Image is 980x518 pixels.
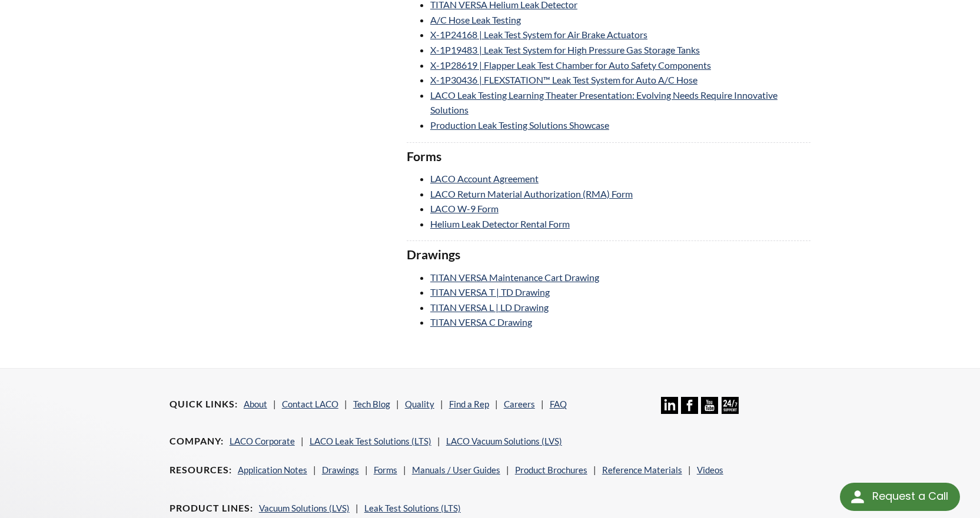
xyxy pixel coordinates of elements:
a: X-1P24168 | Leak Test System for Air Brake Actuators [430,29,647,40]
a: Application Notes [238,464,307,475]
a: TITAN VERSA Maintenance Cart Drawing [430,272,599,283]
a: Product Brochures [515,464,587,475]
a: Tech Blog [353,399,390,409]
a: Careers [504,399,535,409]
a: Helium Leak Detector Rental Form [430,218,570,229]
a: LACO W-9 Form [430,203,499,214]
h4: Company [170,435,224,447]
a: Drawings [322,464,359,475]
a: 24/7 Support [722,405,739,416]
h4: Resources [170,464,232,476]
a: About [244,399,267,409]
div: Request a Call [872,483,948,510]
a: Manuals / User Guides [412,464,500,475]
a: Contact LACO [282,399,338,409]
h4: Product Lines [170,502,253,514]
a: LACO Leak Test Solutions (LTS) [310,436,431,446]
a: LACO Leak Testing Learning Theater Presentation: Evolving Needs Require Innovative Solutions [430,89,778,116]
a: TITAN VERSA C Drawing [430,316,532,327]
a: Quality [405,399,434,409]
a: Forms [374,464,397,475]
a: Videos [697,464,723,475]
h4: Quick Links [170,398,238,410]
a: TITAN VERSA T | TD Drawing [430,286,550,298]
a: LACO Return Material Authorization (RMA) Form [430,188,633,199]
img: round button [848,487,867,506]
img: 24/7 Support Icon [722,397,739,414]
a: Find a Rep [449,399,489,409]
a: TITAN VERSA L | LD Drawing [430,302,549,313]
a: X-1P28619 | Flapper Leak Test Chamber for Auto Safety Components [430,59,711,71]
a: Vacuum Solutions (LVS) [259,503,350,513]
a: A/C Hose Leak Testing [430,14,521,25]
a: Leak Test Solutions (LTS) [364,503,461,513]
a: LACO Account Agreement [430,173,539,184]
a: X-1P30436 | FLEXSTATION™ Leak Test System for Auto A/C Hose [430,74,697,85]
a: LACO Corporate [230,436,295,446]
h3: Drawings [407,247,810,263]
a: FAQ [550,399,567,409]
div: Request a Call [840,483,960,511]
a: Production Leak Testing Solutions Showcase [430,119,609,131]
a: Reference Materials [602,464,682,475]
a: LACO Vacuum Solutions (LVS) [446,436,562,446]
a: X-1P19483 | Leak Test System for High Pressure Gas Storage Tanks [430,44,700,55]
h3: Forms [407,149,810,165]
